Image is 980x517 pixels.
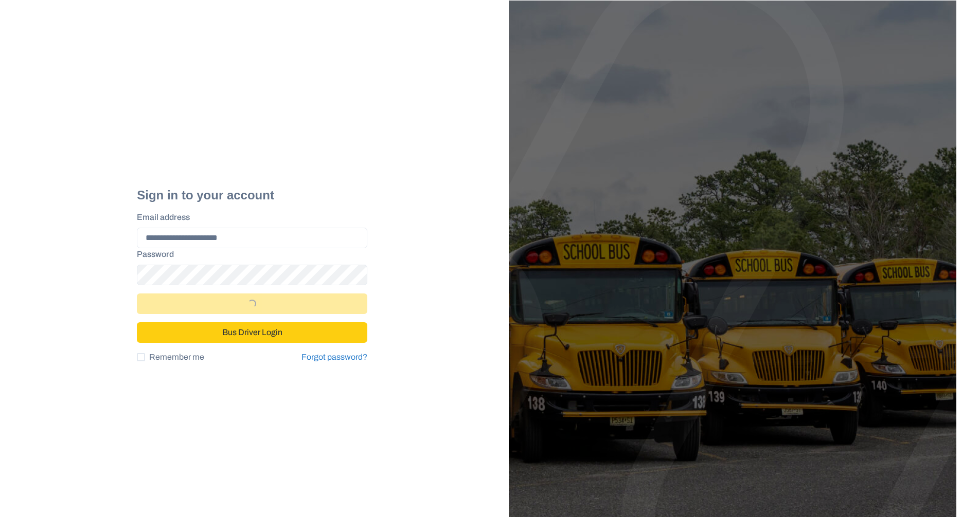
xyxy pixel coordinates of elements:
label: Password [137,248,361,261]
h2: Sign in to your account [137,188,367,203]
label: Email address [137,211,361,224]
a: Bus Driver Login [137,323,367,332]
span: Remember me [149,351,204,363]
a: Forgot password? [301,351,367,363]
a: Forgot password? [301,353,367,361]
button: Bus Driver Login [137,322,367,343]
